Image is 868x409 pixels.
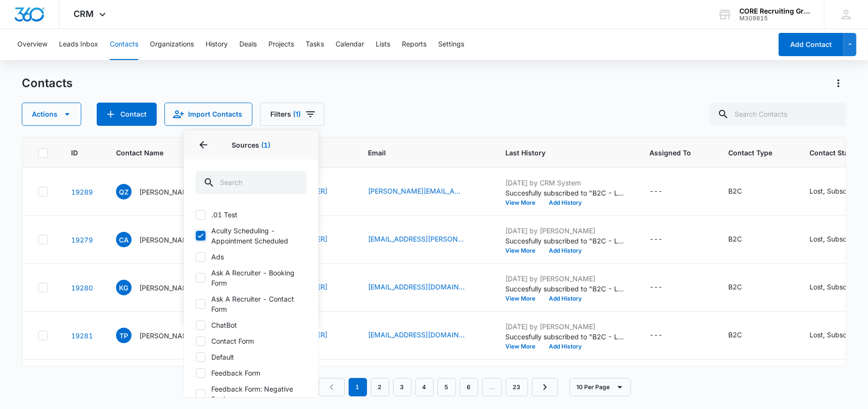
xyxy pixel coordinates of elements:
[728,330,759,341] div: Contact Type - B2C - Select to Edit Field
[505,148,612,158] span: Last History
[393,378,412,396] a: Page 3
[438,29,464,60] button: Settings
[649,234,662,245] div: ---
[728,282,759,293] div: Contact Type - B2C - Select to Edit Field
[368,282,465,292] a: [EMAIL_ADDRESS][DOMAIN_NAME]
[22,76,73,91] h1: Contacts
[74,9,94,19] span: CRM
[336,29,364,60] button: Calendar
[505,332,626,342] p: Succesfully subscribed to "B2C - Lost".
[71,284,93,292] a: Navigate to contact details page for Ketan Ghelani
[116,280,212,295] div: Contact Name - Ketan Ghelani - Select to Edit Field
[728,234,759,245] div: Contact Type - B2C - Select to Edit Field
[649,330,662,341] div: ---
[368,234,482,245] div: Email - cmail.andersen@gmail.com - Select to Edit Field
[116,328,132,343] span: TP
[261,141,270,149] span: (1)
[809,234,861,244] div: Lost, Subscriber
[368,282,482,293] div: Email - kghelani@live.com - Select to Edit Field
[368,186,465,196] a: [PERSON_NAME][EMAIL_ADDRESS][DOMAIN_NAME]
[728,330,742,340] div: B2C
[116,232,132,247] span: CA
[505,296,542,302] button: View More
[349,378,367,396] em: 1
[164,103,252,126] button: Import Contacts
[505,200,542,206] button: View More
[319,378,558,396] nav: Pagination
[542,344,588,349] button: Add History
[195,140,307,150] p: Sources
[22,103,81,126] button: Actions
[809,330,861,340] div: Lost, Subscriber
[116,148,230,158] span: Contact Name
[505,236,626,246] p: Succesfully subscribed to "B2C - Lost".
[195,226,307,246] label: Acuity Scheduling - Appointment Scheduled
[505,273,626,284] p: [DATE] by [PERSON_NAME]
[368,330,465,340] a: [EMAIL_ADDRESS][DOMAIN_NAME]
[71,332,93,340] a: Navigate to contact details page for Terry Probst
[268,29,294,60] button: Projects
[376,29,390,60] button: Lists
[195,384,307,404] label: Feedback Form: Negative Reviews
[649,282,680,293] div: Assigned To - - Select to Edit Field
[116,184,132,199] span: QZ
[728,186,759,197] div: Contact Type - B2C - Select to Edit Field
[116,328,212,343] div: Contact Name - Terry Probst - Select to Edit Field
[139,331,195,341] p: [PERSON_NAME]
[809,186,861,196] div: Lost, Subscriber
[110,29,138,60] button: Contacts
[710,103,846,126] input: Search Contacts
[368,330,482,341] div: Email - Terryprobst1@gmail.com - Select to Edit Field
[532,378,558,396] a: Next Page
[195,210,307,220] label: .01 Test
[728,148,772,158] span: Contact Type
[570,378,631,396] button: 10 Per Page
[460,378,478,396] a: Page 6
[371,378,389,396] a: Page 2
[59,29,98,60] button: Leads Inbox
[195,171,307,194] input: Search
[649,186,662,197] div: ---
[809,282,861,292] div: Lost, Subscriber
[260,103,324,126] button: Filters
[649,148,691,158] span: Assigned To
[150,29,194,60] button: Organizations
[542,248,588,254] button: Add History
[368,234,465,244] a: [EMAIL_ADDRESS][PERSON_NAME][DOMAIN_NAME]
[97,103,157,126] button: Add Contact
[17,29,47,60] button: Overview
[809,148,865,158] span: Contact Status
[368,186,482,197] div: Email - quinton.zastawnik.jr@gmail.com - Select to Edit Field
[505,226,626,236] p: [DATE] by [PERSON_NAME]
[505,188,626,198] p: Succesfully subscribed to "B2C - Lost".
[368,148,468,158] span: Email
[402,29,427,60] button: Reports
[239,29,257,60] button: Deals
[542,296,588,302] button: Add History
[506,378,528,396] a: Page 23
[438,378,456,396] a: Page 5
[649,234,680,245] div: Assigned To - - Select to Edit Field
[195,352,307,362] label: Default
[116,280,132,295] span: KG
[542,200,588,206] button: Add History
[649,330,680,341] div: Assigned To - - Select to Edit Field
[505,321,626,332] p: [DATE] by [PERSON_NAME]
[71,236,93,244] a: Navigate to contact details page for Christian Andersen
[139,235,195,245] p: [PERSON_NAME]
[831,76,846,91] button: Actions
[728,234,742,244] div: B2C
[206,29,228,60] button: History
[195,294,307,314] label: Ask A Recruiter - Contact Form
[71,188,93,196] a: Navigate to contact details page for Quinton Zastawnik
[505,344,542,349] button: View More
[195,336,307,346] label: Contact Form
[505,178,626,188] p: [DATE] by CRM System
[116,184,212,199] div: Contact Name - Quinton Zastawnik - Select to Edit Field
[195,320,307,330] label: ChatBot
[116,232,212,247] div: Contact Name - Christian Andersen - Select to Edit Field
[293,111,301,118] span: (1)
[71,148,79,158] span: ID
[139,187,195,197] p: [PERSON_NAME]
[195,252,307,262] label: Ads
